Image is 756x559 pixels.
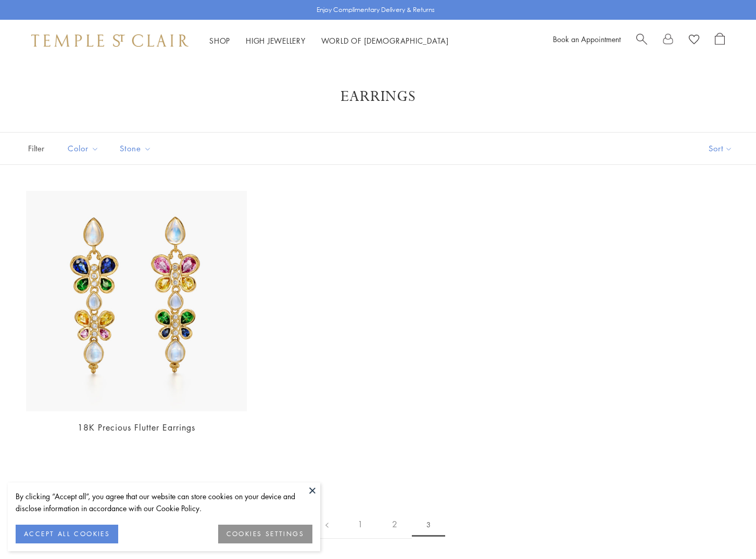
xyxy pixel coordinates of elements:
[715,33,725,48] a: Open Shopping Bag
[209,35,230,46] a: ShopShop
[26,191,247,411] img: 18K Precious Flutter Earrings
[209,34,449,47] nav: Main navigation
[343,510,377,539] a: 1
[115,142,159,155] span: Stone
[112,137,159,160] button: Stone
[317,5,435,15] p: Enjoy Complimentary Delivery & Returns
[553,34,621,44] a: Book an Appointment
[78,422,195,433] a: 18K Precious Flutter Earrings
[636,33,647,48] a: Search
[689,33,699,48] a: View Wishlist
[685,133,756,164] button: Show sort by
[704,510,746,549] iframe: Gorgias live chat messenger
[218,525,312,543] button: COOKIES SETTINGS
[16,525,118,543] button: ACCEPT ALL COOKIES
[377,510,412,539] a: 2
[31,34,188,47] img: Temple St. Clair
[246,35,306,46] a: High JewelleryHigh Jewellery
[412,513,445,537] span: 3
[321,35,449,46] a: World of [DEMOGRAPHIC_DATA]World of [DEMOGRAPHIC_DATA]
[60,137,107,160] button: Color
[62,142,107,155] span: Color
[311,510,343,539] a: Previous page
[42,87,714,106] h1: Earrings
[16,490,312,514] div: By clicking “Accept all”, you agree that our website can store cookies on your device and disclos...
